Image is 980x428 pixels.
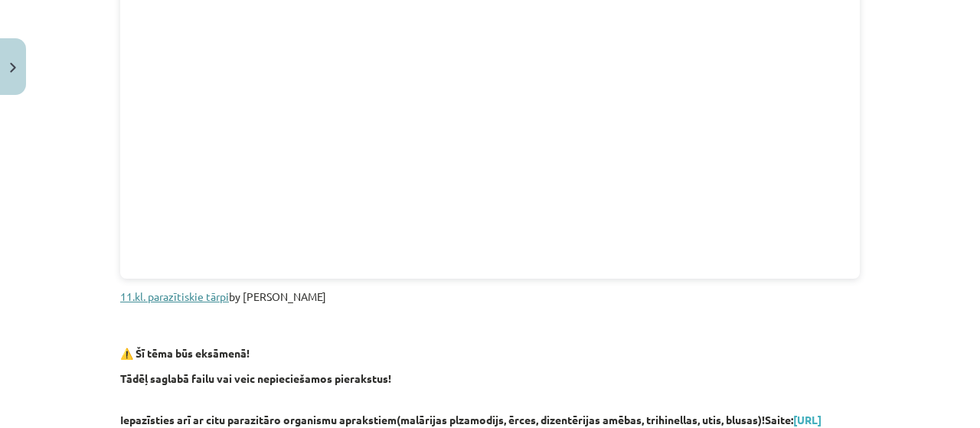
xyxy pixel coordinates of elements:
strong: ⚠️ Šī tēma būs eksāmenā! [120,346,250,360]
a: 11.kl. parazītiskie tārpi [120,289,229,303]
strong: Tādēļ saglabā failu vai veic nepieciešamos pierakstus! [120,371,391,385]
p: by [PERSON_NAME] [120,289,860,305]
img: icon-close-lesson-0947bae3869378f0d4975bcd49f059093ad1ed9edebbc8119c70593378902aed.svg [10,63,16,73]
